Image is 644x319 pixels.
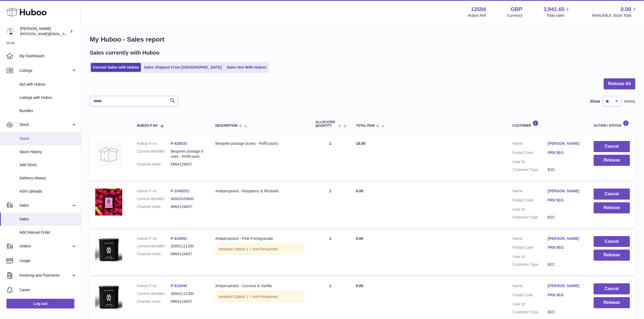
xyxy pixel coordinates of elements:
button: Release [594,297,630,308]
dt: Postal Code [513,198,548,204]
span: Delivery History [19,176,77,181]
a: PR8 5EG [548,293,583,298]
dt: Channel order [137,162,171,167]
dt: Postal Code [513,293,548,299]
img: 125941757337996.jpg [95,189,122,216]
dd: 30003333800 [171,196,204,202]
strong: GBP [511,6,522,13]
div: Variation: [215,244,305,255]
span: 18.00 [356,141,365,146]
span: Stock [19,122,71,127]
button: Cancel [594,141,630,152]
strong: 12594 [471,6,486,13]
dt: Name [513,236,548,243]
span: Add Manual Order [19,230,77,235]
span: Sales [19,203,71,208]
dt: Current identifier [137,244,171,249]
dt: Huboo P no [137,141,171,146]
dt: Customer Type [513,262,548,267]
img: owen@wearemakewaves.com [6,27,15,35]
span: Stock [19,136,77,141]
dt: Current identifier [137,149,171,159]
a: Sales Not With Huboo [225,63,268,72]
span: Usage [19,258,77,263]
a: [PERSON_NAME] [548,236,583,241]
span: Not with Huboo [19,82,77,87]
a: [PERSON_NAME] [548,189,583,194]
button: Release All [604,78,635,89]
button: Cancel [594,236,630,247]
button: Release [594,155,630,166]
span: My Dashboard [19,53,77,59]
span: Description [215,124,237,127]
dt: Huboo P no [137,283,171,288]
dt: User Id [513,159,548,164]
dd: B2C [548,215,583,220]
dt: Name [513,283,548,290]
a: P-828033 [171,141,187,146]
dd: Bespoke postage boxes - Refill pack [171,149,204,159]
a: PR8 5EG [548,198,583,203]
dd: MW#124637 [171,299,204,304]
h1: My Huboo - Sales report [90,35,635,44]
img: no-photo.jpg [95,141,122,168]
dt: Current identifier [137,291,171,296]
span: entries [624,99,635,104]
div: Antiperspirant - Coconut & Vanilla [215,283,305,288]
dd: MW#124637 [171,162,204,167]
a: P-1045251 [171,189,189,193]
span: 3,941.65 [544,6,565,13]
td: 1 [310,136,351,180]
span: Listings with Huboo [19,95,77,100]
div: Antiperspirant - Raspberry & Rhubarb [215,189,305,194]
dt: User Id [513,254,548,259]
span: 0.00 [356,284,363,288]
span: Listings [19,68,71,73]
div: Currency [507,13,523,18]
span: Cases [19,287,77,293]
span: Bundles [19,108,77,113]
dt: Channel order [137,204,171,209]
div: Customer [513,120,583,127]
dd: B2C [548,167,583,172]
a: PR8 5EG [548,150,583,155]
img: 125941691598643.png [95,236,122,264]
a: P-810940 [171,284,187,288]
dd: 30001111300 [171,291,204,296]
button: Cancel [594,283,630,294]
dd: B2C [548,262,583,267]
dt: User Id [513,207,548,212]
dt: Name [513,189,548,195]
button: Release [594,202,630,213]
img: 125941691598714.png [95,283,122,311]
dd: MW#124637 [171,204,204,209]
dt: Channel order [137,299,171,304]
span: Total sales [547,13,571,18]
a: [PERSON_NAME] [548,141,583,146]
dt: Current identifier [137,196,171,202]
div: Antiperspirant - Pink Pomegranate [215,236,305,241]
span: ASN Uploads [19,189,77,194]
div: Huboo Ref [468,13,486,18]
dd: 30001111200 [171,244,204,249]
a: Sales Shipped From [GEOGRAPHIC_DATA] [142,63,224,72]
a: 0.00 AVAILABLE Stock Total [592,6,638,18]
dt: Customer Type [513,310,548,315]
a: P-810941 [171,236,187,241]
dt: Customer Type [513,167,548,172]
span: Invoicing and Payments [19,273,71,278]
label: Show [590,99,600,104]
div: Bespoke postage boxes - Refill packs [215,141,305,146]
span: Stock History [19,149,77,155]
dd: MW#124637 [171,251,204,257]
a: [PERSON_NAME] [548,283,583,288]
td: 1 [310,231,351,276]
a: 3,941.65 Total sales [544,6,571,18]
div: Action / Status [594,120,630,127]
dt: Postal Code [513,245,548,251]
dt: Postal Code [513,150,548,157]
span: 0.00 [356,236,363,241]
span: Option 1 = Anti-Perspirant; [234,294,279,299]
span: Orders [19,244,71,249]
dt: Name [513,141,548,147]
